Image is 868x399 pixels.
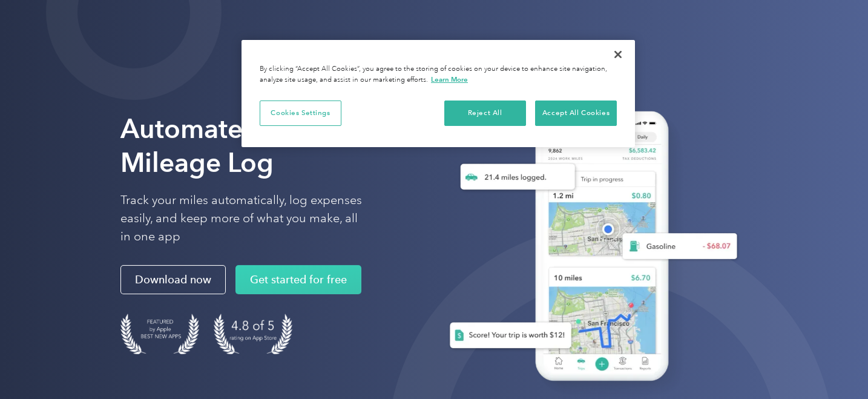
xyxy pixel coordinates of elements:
img: 4.9 out of 5 stars on the app store [214,314,292,354]
button: Reject All [444,101,526,126]
strong: Automate Your Mileage Log [120,113,304,179]
img: Everlance, mileage tracker app, expense tracking app [430,99,747,399]
div: By clicking “Accept All Cookies”, you agree to the storing of cookies on your device to enhance s... [260,64,617,85]
a: Get started for free [235,265,361,294]
p: Track your miles automatically, log expenses easily, and keep more of what you make, all in one app [120,191,363,246]
button: Accept All Cookies [535,101,617,126]
div: Cookie banner [242,40,635,147]
button: Close [605,41,631,68]
div: Privacy [242,40,635,147]
a: Download now [120,265,226,294]
button: Cookies Settings [260,101,341,126]
a: More information about your privacy, opens in a new tab [431,75,468,84]
img: Badge for Featured by Apple Best New Apps [120,314,199,354]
